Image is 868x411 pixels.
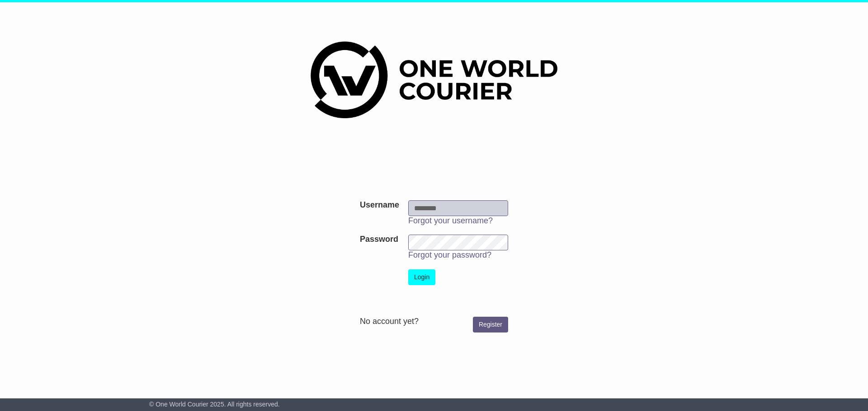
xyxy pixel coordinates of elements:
[360,200,399,210] label: Username
[360,235,398,245] label: Password
[149,401,280,408] span: © One World Courier 2025. All rights reserved.
[360,317,508,327] div: No account yet?
[408,216,493,225] a: Forgot your username?
[408,269,435,285] button: Login
[408,250,491,259] a: Forgot your password?
[473,317,508,332] a: Register
[311,42,557,118] img: One World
